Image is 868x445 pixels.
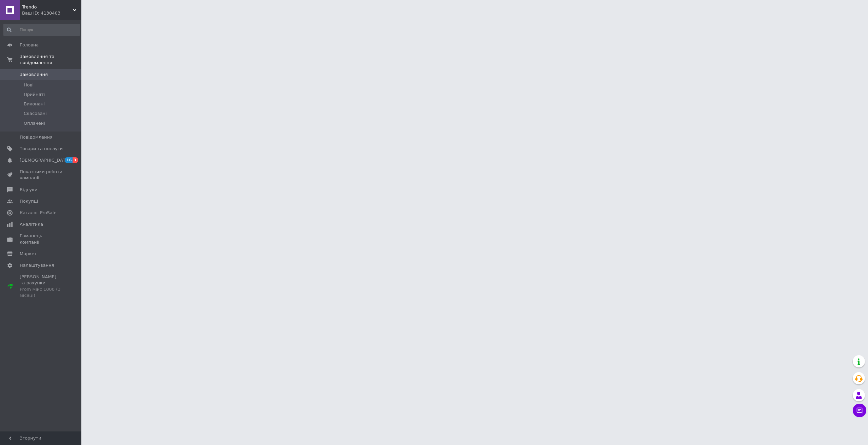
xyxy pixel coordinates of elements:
[20,157,70,163] span: [DEMOGRAPHIC_DATA]
[20,42,39,48] span: Головна
[20,251,37,257] span: Маркет
[20,72,48,78] span: Замовлення
[24,82,34,88] span: Нові
[3,24,80,36] input: Пошук
[20,198,38,204] span: Покупці
[20,221,43,227] span: Аналітика
[20,134,53,140] span: Повідомлення
[73,157,78,163] span: 3
[24,120,45,126] span: Оплачені
[20,146,63,152] span: Товари та послуги
[24,92,45,98] span: Прийняті
[853,404,866,417] button: Чат з покупцем
[20,262,54,268] span: Налаштування
[20,169,63,181] span: Показники роботи компанії
[65,157,73,163] span: 16
[20,274,63,299] span: [PERSON_NAME] та рахунки
[20,54,81,66] span: Замовлення та повідомлення
[22,4,73,10] span: Trendo
[20,286,63,299] div: Prom мікс 1000 (3 місяці)
[22,10,81,16] div: Ваш ID: 4130403
[20,233,63,245] span: Гаманець компанії
[20,210,56,216] span: Каталог ProSale
[24,110,47,117] span: Скасовані
[24,101,45,107] span: Виконані
[20,187,37,193] span: Відгуки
